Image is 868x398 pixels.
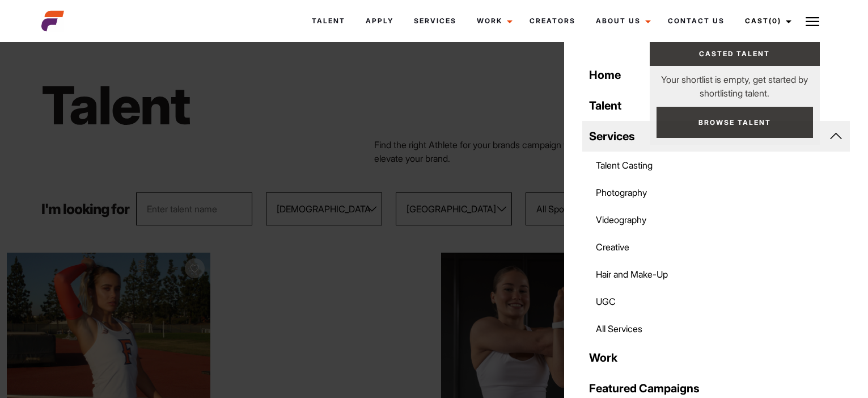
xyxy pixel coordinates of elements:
[582,121,850,152] a: Services
[582,261,850,288] a: Hair and Make-Up
[582,288,850,315] a: UGC
[658,6,735,36] a: Contact Us
[650,66,820,100] p: Your shortlist is empty, get started by shortlisting talent.
[582,90,850,121] a: Talent
[806,15,819,28] img: Burger icon
[582,206,850,233] a: Videography
[582,342,850,373] a: Work
[582,60,850,90] a: Home
[41,73,494,138] h1: Talent
[355,6,404,36] a: Apply
[735,6,798,36] a: Cast(0)
[41,10,64,32] img: cropped-aefm-brand-fav-22-square.png
[582,315,850,342] a: All Services
[519,6,586,36] a: Creators
[404,6,467,36] a: Services
[657,107,813,138] a: Browse Talent
[302,6,355,36] a: Talent
[650,42,820,66] a: Casted Talent
[582,152,850,179] a: Talent Casting
[374,138,827,165] p: Find the right Athlete for your brands campaign with our highly-skilled talent. The perfect stand...
[582,233,850,261] a: Creative
[41,202,129,216] p: I'm looking for
[586,6,658,36] a: About Us
[582,179,850,206] a: Photography
[769,16,781,25] span: (0)
[136,192,252,225] input: Enter talent name
[467,6,519,36] a: Work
